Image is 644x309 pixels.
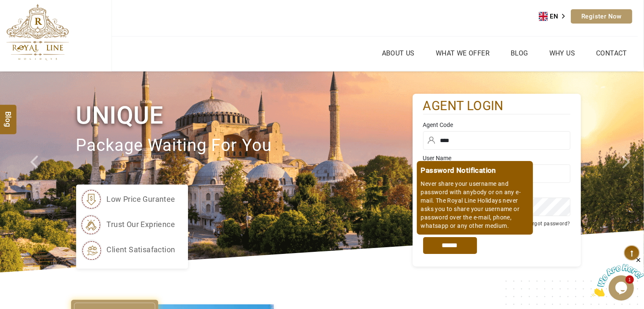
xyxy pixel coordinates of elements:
[80,189,175,210] li: low price gurantee
[539,10,571,23] a: EN
[80,239,175,260] li: client satisafaction
[594,47,629,59] a: Contact
[571,9,632,24] a: Register Now
[423,121,570,129] label: Agent Code
[612,71,644,272] a: Check next image
[547,47,577,59] a: Why Us
[76,100,413,131] h1: Unique
[539,10,571,23] div: Language
[526,221,570,227] a: Forgot password?
[423,187,570,195] label: Password
[592,256,644,296] iframe: chat widget
[423,98,570,114] h2: agent login
[539,10,571,23] aside: Language selected: English
[3,111,14,118] span: Blog
[432,222,465,227] label: Remember me
[76,132,413,160] p: package waiting for you
[509,47,530,59] a: Blog
[6,4,69,61] img: The Royal Line Holidays
[380,47,417,59] a: About Us
[19,71,52,272] a: Check next prev
[80,214,175,235] li: trust our exprience
[423,154,570,162] label: User Name
[434,47,492,59] a: What we Offer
